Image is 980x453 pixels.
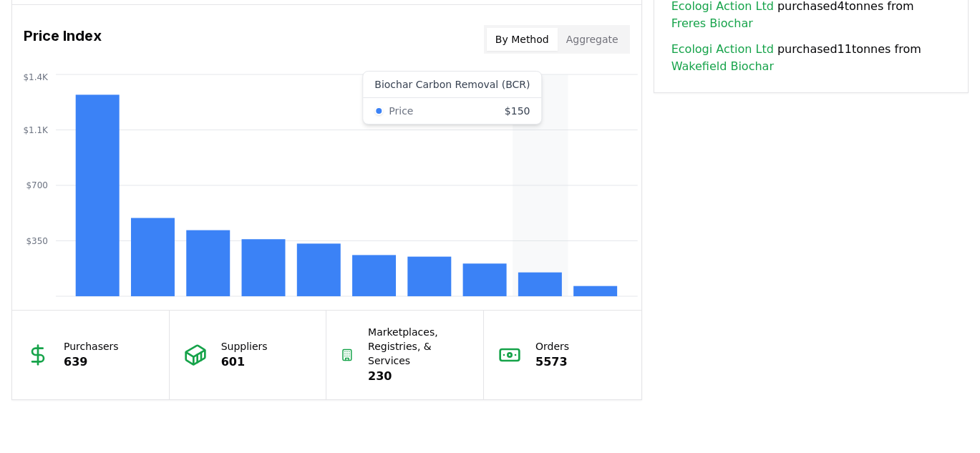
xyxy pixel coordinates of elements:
p: Purchasers [64,339,119,354]
p: Orders [535,339,569,354]
tspan: $1.1K [23,125,49,135]
span: purchased 11 tonnes from [671,41,951,75]
tspan: $350 [26,236,48,246]
p: 601 [221,354,268,371]
p: 5573 [535,354,569,371]
tspan: $700 [26,180,48,190]
a: Freres Biochar [671,15,753,32]
p: Suppliers [221,339,268,354]
p: 639 [64,354,119,371]
a: Wakefield Biochar [671,58,774,75]
p: 230 [368,368,469,385]
p: Marketplaces, Registries, & Services [368,325,469,368]
button: Aggregate [558,28,627,51]
h3: Price Index [24,25,102,54]
a: Ecologi Action Ltd [671,41,774,58]
button: By Method [487,28,558,51]
tspan: $1.4K [23,72,49,82]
